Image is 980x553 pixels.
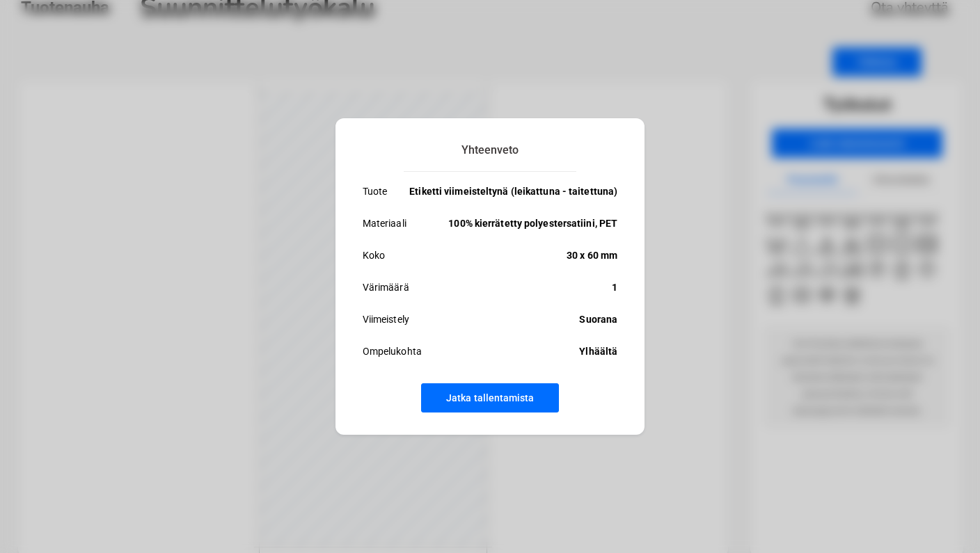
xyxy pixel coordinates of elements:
[579,311,617,328] p: Suorana
[567,247,617,264] p: 30 x 60 mm
[421,383,559,412] button: Jatka tallentamista
[612,279,617,296] p: 1
[363,215,406,232] p: Materiaali
[363,247,385,264] p: Koko
[363,279,409,296] p: Värimäärä
[448,215,617,232] p: 100% kierrätetty polyestersatiini, PET
[579,343,617,360] p: Ylhäältä
[404,141,576,172] h3: Yhteenveto
[363,183,388,200] p: Tuote
[363,311,409,328] p: Viimeistely
[363,343,422,360] p: Ompelukohta
[409,183,617,200] p: Etiketti viimeisteltynä (leikattuna - taitettuna)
